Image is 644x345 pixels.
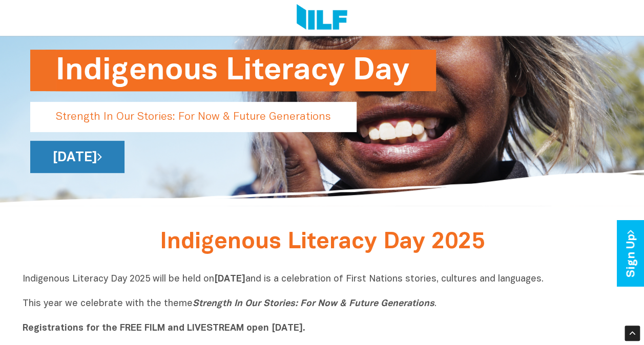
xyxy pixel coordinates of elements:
[23,273,622,335] p: Indigenous Literacy Day 2025 will be held on and is a celebration of First Nations stories, cultu...
[30,141,124,173] a: [DATE]
[56,50,410,91] h1: Indigenous Literacy Day
[30,102,357,132] p: Strength In Our Stories: For Now & Future Generations
[214,275,245,284] b: [DATE]
[193,299,434,308] i: Strength In Our Stories: For Now & Future Generations
[23,324,305,333] b: Registrations for the FREE FILM and LIVESTREAM open [DATE].
[625,326,640,341] div: Scroll Back to Top
[160,232,485,253] span: Indigenous Literacy Day 2025
[297,4,347,32] img: Logo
